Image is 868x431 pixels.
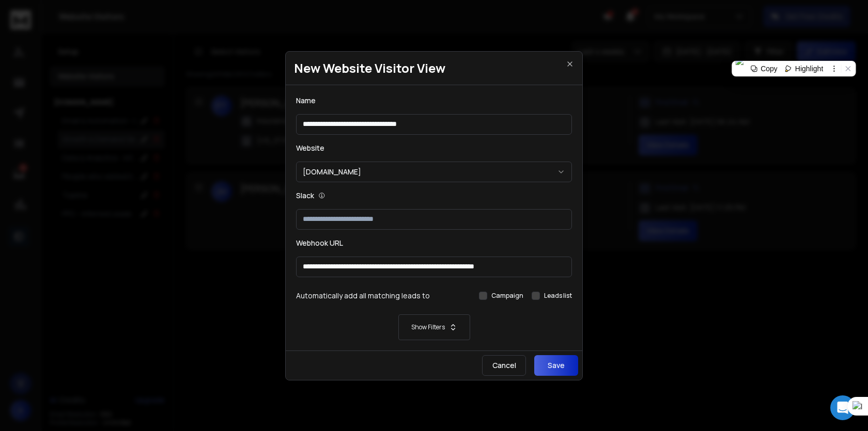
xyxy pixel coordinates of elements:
label: Campaign [491,292,523,300]
p: Show Filters [411,323,445,331]
h3: Automatically add all matching leads to [296,291,430,301]
label: Name [296,95,316,106]
button: Show Filters [296,314,572,340]
label: Webhook URL [296,238,343,248]
button: Cancel [482,355,526,376]
button: [DOMAIN_NAME] [296,162,572,182]
label: Leads list [544,292,572,300]
h1: New Website Visitor View [286,52,582,85]
div: Open Intercom Messenger [830,395,855,420]
button: Save [534,355,578,376]
label: Website [296,143,324,153]
label: Slack [296,190,314,201]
